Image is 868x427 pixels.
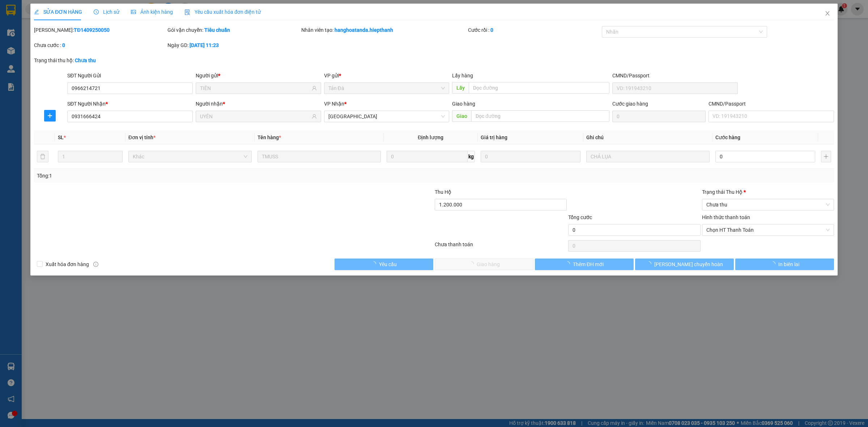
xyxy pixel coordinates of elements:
[312,114,317,119] span: user
[94,9,119,15] span: Lịch sử
[324,101,344,107] span: VP Nhận
[133,151,247,162] span: Khác
[825,10,830,16] span: close
[821,151,831,162] button: plus
[715,134,740,140] span: Cước hàng
[200,112,310,120] input: Tên người nhận
[167,41,299,49] div: Ngày GD:
[778,260,799,268] span: In biên lai
[481,134,507,140] span: Giá trị hàng
[646,261,654,266] span: loading
[204,27,230,33] b: Tiêu chuẩn
[67,72,193,80] div: SĐT Người Gửi
[128,134,156,140] span: Đơn vị tính
[67,100,193,108] div: SĐT Người Nhận
[34,9,82,15] span: SỬA ĐƠN HÀNG
[167,26,299,34] div: Gói vận chuyển:
[452,110,471,122] span: Giao
[770,261,778,266] span: loading
[301,26,467,34] div: Nhân viên tạo:
[702,188,834,196] div: Trạng thái Thu Hộ
[43,260,92,268] span: Xuất hóa đơn hàng
[93,262,98,267] span: info-circle
[258,134,281,140] span: Tên hàng
[573,260,604,268] span: Thêm ĐH mới
[471,110,609,122] input: Dọc đường
[44,113,55,119] span: plus
[583,131,712,145] th: Ghi chú
[371,261,379,266] span: loading
[418,134,443,140] span: Định lượng
[200,84,310,92] input: Tên người gửi
[312,86,317,91] span: user
[452,73,473,78] span: Lấy hàng
[709,100,834,108] div: CMND/Passport
[635,259,734,270] button: [PERSON_NAME] chuyển hoàn
[612,111,706,122] input: Cước giao hàng
[435,259,533,270] button: Giao hàng
[568,214,592,220] span: Tổng cước
[58,134,64,140] span: SL
[735,259,834,270] button: In biên lai
[565,261,573,266] span: loading
[34,41,166,49] div: Chưa cước :
[452,82,469,94] span: Lấy
[490,27,493,33] b: 0
[184,9,261,15] span: Yêu cầu xuất hóa đơn điện tử
[37,172,335,180] div: Tổng: 1
[44,110,56,121] button: plus
[469,82,609,94] input: Dọc đường
[335,27,393,33] b: hanghoatanda.hiepthanh
[654,260,723,268] span: [PERSON_NAME] chuyển hoàn
[131,9,173,15] span: Ảnh kiện hàng
[258,151,381,162] input: VD: Bàn, Ghế
[37,151,48,162] button: delete
[131,9,136,14] span: picture
[535,259,634,270] button: Thêm ĐH mới
[75,57,96,63] b: Chưa thu
[379,260,397,268] span: Yêu cầu
[184,9,190,15] img: icon
[612,101,648,107] label: Cước giao hàng
[434,240,567,253] div: Chưa thanh toán
[706,199,830,210] span: Chưa thu
[452,101,475,107] span: Giao hàng
[612,72,738,80] div: CMND/Passport
[481,151,580,162] input: 0
[328,111,445,122] span: Tân Châu
[74,27,110,33] b: TĐ1409250050
[468,26,600,34] div: Cước rồi :
[94,9,99,14] span: clock-circle
[612,82,738,94] input: VD: 191943210
[34,26,166,34] div: [PERSON_NAME]:
[34,9,39,14] span: edit
[196,100,321,108] div: Người nhận
[435,189,451,195] span: Thu Hộ
[706,225,830,235] span: Chọn HT Thanh Toán
[328,83,445,94] span: Tản Đà
[468,151,475,162] span: kg
[702,214,750,220] label: Hình thức thanh toán
[34,56,200,64] div: Trạng thái thu hộ:
[817,4,838,24] button: Close
[62,42,65,48] b: 0
[335,259,433,270] button: Yêu cầu
[190,42,219,48] b: [DATE] 11:23
[196,72,321,80] div: Người gửi
[586,151,710,162] input: Ghi Chú
[324,72,450,80] div: VP gửi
